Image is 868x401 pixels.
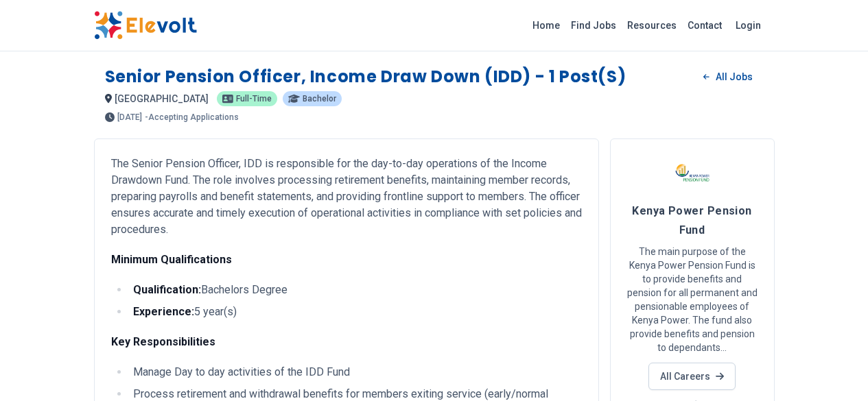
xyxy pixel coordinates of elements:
[111,156,582,238] p: The Senior Pension Officer, IDD is responsible for the day-to-day operations of the Income Drawdo...
[727,12,769,39] a: Login
[303,95,336,103] span: Bachelor
[565,14,622,36] a: Find Jobs
[129,282,582,298] li: Bachelors Degree
[94,11,197,40] img: Elevolt
[799,335,868,401] iframe: Chat Widget
[632,204,752,236] span: Kenya Power Pension Fund
[627,245,758,354] p: The main purpose of the Kenya Power Pension Fund is to provide benefits and pension for all perma...
[236,95,272,103] span: Full-time
[682,14,727,36] a: Contact
[129,304,582,320] li: 5 year(s)
[111,253,232,266] strong: Minimum Qualifications
[105,66,626,88] h1: Senior Pension Officer, Income Draw Down (IDD) - 1 Post(s)
[133,305,194,318] strong: Experience:
[115,93,209,104] span: [GEOGRAPHIC_DATA]
[145,113,239,121] p: - Accepting Applications
[675,156,709,190] img: Kenya Power Pension Fund
[622,14,682,36] a: Resources
[648,363,736,390] a: All Careers
[111,335,215,348] strong: Key Responsibilities
[692,66,763,87] a: All Jobs
[129,364,582,380] li: Manage Day to day activities of the IDD Fund
[117,113,142,121] span: [DATE]
[527,14,565,36] a: Home
[133,283,201,296] strong: Qualification:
